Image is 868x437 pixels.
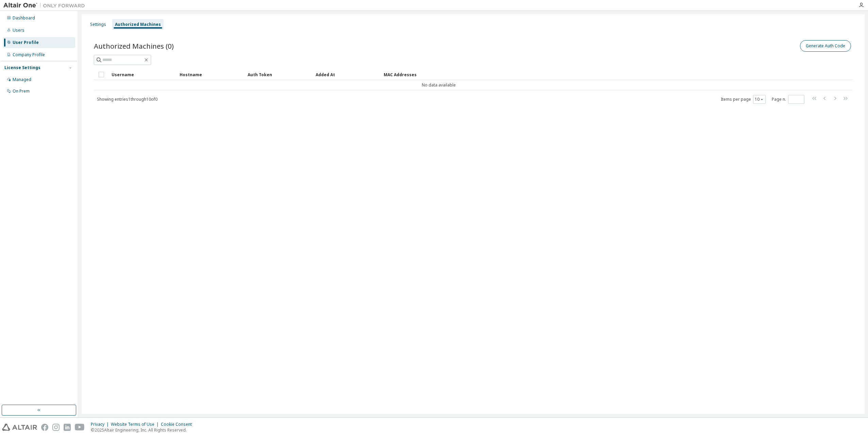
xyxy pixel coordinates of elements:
div: Hostname [180,69,242,80]
img: altair_logo.svg [2,424,37,431]
div: Username [112,69,174,80]
img: Altair One [3,2,88,9]
td: No data available [94,80,784,90]
button: 10 [755,97,764,102]
img: linkedin.svg [64,424,71,431]
div: Cookie Consent [161,422,196,427]
div: Dashboard [13,15,35,21]
img: youtube.svg [75,424,85,431]
img: instagram.svg [52,424,60,431]
span: Page n. [772,95,804,104]
div: On Prem [13,88,30,94]
div: License Settings [4,65,40,70]
div: Privacy [91,422,111,427]
div: Settings [90,22,106,27]
button: Generate Auth Code [800,40,851,52]
div: Website Terms of Use [111,422,161,427]
span: Items per page [721,95,766,104]
div: Users [13,28,24,33]
div: MAC Addresses [384,69,781,80]
span: Authorized Machines (0) [94,41,174,51]
img: facebook.svg [41,424,48,431]
div: Managed [13,77,31,82]
span: Showing entries 1 through 10 of 0 [97,96,157,102]
div: Auth Token [248,69,310,80]
p: © 2025 Altair Engineering, Inc. All Rights Reserved. [91,427,196,433]
div: Added At [316,69,378,80]
div: User Profile [13,40,39,45]
div: Company Profile [13,52,45,58]
div: Authorized Machines [115,22,161,27]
